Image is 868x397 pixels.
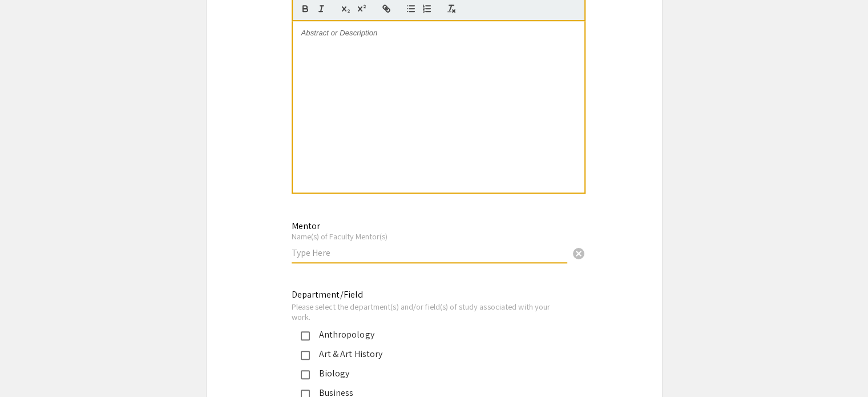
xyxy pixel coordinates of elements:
div: Name(s) of Faculty Mentor(s) [292,231,567,242]
div: Please select the department(s) and/or field(s) of study associated with your work. [292,302,559,322]
mat-label: Department/Field [292,288,364,300]
div: Biology [310,367,550,380]
span: cancel [572,247,586,260]
button: Clear [567,242,590,264]
mat-label: Mentor [292,220,320,232]
div: Art & Art History [310,347,550,361]
iframe: Chat [9,346,49,388]
input: Type Here [292,247,567,259]
div: Anthropology [310,328,550,342]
